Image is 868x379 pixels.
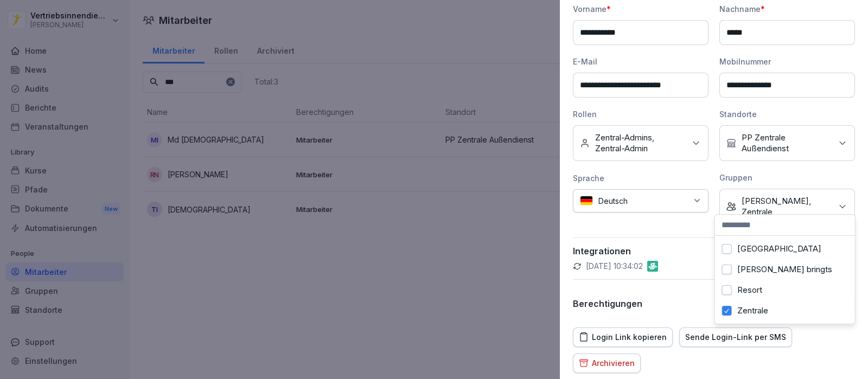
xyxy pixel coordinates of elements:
div: Archivieren [579,357,635,369]
button: Archivieren [573,354,641,373]
p: [PERSON_NAME], Zentrale [742,196,832,217]
label: Resort [737,285,762,295]
label: [PERSON_NAME] bringts [737,265,832,274]
label: Zentrale [737,306,768,316]
p: Berechtigungen [573,298,642,309]
div: Sprache [573,172,709,184]
p: Integrationen [573,246,855,256]
div: Login Link kopieren [579,331,667,343]
button: Login Link kopieren [573,327,673,347]
img: de.svg [580,196,593,206]
button: Sende Login-Link per SMS [679,327,792,347]
div: Deutsch [573,189,709,213]
div: Mobilnummer [719,56,855,67]
label: [GEOGRAPHIC_DATA] [737,244,821,254]
div: Vorname [573,3,709,15]
div: Nachname [719,3,855,15]
div: Sende Login-Link per SMS [685,331,786,343]
img: gastromatic.png [647,261,658,272]
div: Gruppen [719,172,855,183]
p: [DATE] 10:34:02 [586,261,643,272]
div: Rollen [573,108,709,120]
p: Zentral-Admins, Zentral-Admin [595,132,685,154]
p: PP Zentrale Außendienst [742,132,832,154]
div: E-Mail [573,56,709,67]
div: Standorte [719,108,855,120]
